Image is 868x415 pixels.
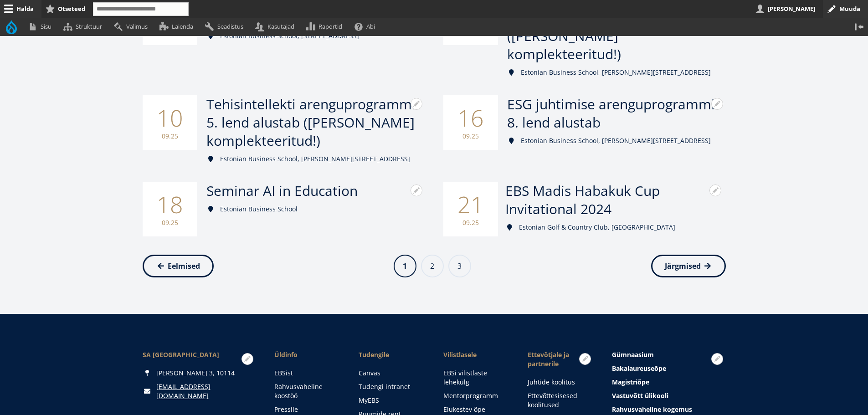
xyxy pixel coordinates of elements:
a: Sisu [24,18,59,36]
div: Estonian Business School [206,205,425,214]
button: Avatud seaded [411,98,422,110]
a: Elukestev õpe [443,405,509,414]
a: Kasutajad [251,18,302,36]
small: 09.25 [452,132,489,141]
a: Rahvusvaheline kogemus [612,405,726,414]
small: 09.25 [152,132,188,141]
div: Estonian Business School, [PERSON_NAME][STREET_ADDRESS] [206,154,425,164]
span: Üldinfo [274,350,340,359]
a: 3 [448,255,471,277]
span: Seminar AI in Education [206,181,358,200]
a: Magistriõpe [612,378,726,387]
a: Bakalaureuseõpe [612,364,726,373]
div: Estonian Golf & Country Club, [GEOGRAPHIC_DATA] [505,223,724,232]
a: Tudengi intranet [359,382,425,391]
span: Eelmised [168,261,200,271]
span: ESG juhtimise arenguprogrammi 8. lend alustab [507,95,715,132]
a: Ettevõttesisesed koolitused [528,391,594,410]
a: MyEBS [359,396,425,405]
div: Estonian Business School, [STREET_ADDRESS] [206,31,425,41]
a: EBSi vilistlaste lehekülg [443,369,509,387]
a: Tudengile [359,350,425,359]
button: Avatud seaded [411,184,422,196]
button: Avatud seaded [241,353,253,365]
a: Struktuur [59,18,110,36]
div: 10 [143,95,197,150]
div: [PERSON_NAME] 3, 10114 [143,369,257,378]
div: Estonian Business School, [PERSON_NAME][STREET_ADDRESS] [507,68,726,77]
a: Raportid [303,18,350,36]
span: Gümnaasium [612,350,654,359]
button: Avatud Esiletõstetud menüü seaded [711,353,723,365]
button: Avatud seaded [709,184,721,196]
div: Estonian Business School, [PERSON_NAME][STREET_ADDRESS] [507,136,726,145]
div: 18 [143,182,197,236]
div: SA [GEOGRAPHIC_DATA] [143,350,257,359]
a: 1 [394,255,416,277]
span: Vastuvõtt ülikooli [612,391,668,400]
span: Ettevõtjale ja partnerile [528,350,594,369]
span: Bakalaureuseõpe [612,364,666,373]
a: Mentorprogramm [443,391,509,400]
div: 21 [443,182,498,236]
small: 09.25 [452,218,489,227]
a: Canvas [359,369,425,378]
button: Vertikaalasend [850,18,868,36]
span: Vilistlasele [443,350,509,359]
a: Välimus [110,18,155,36]
span: Tehisintellekti arenguprogrammi 5. lend alustab ([PERSON_NAME] komplekteeritud!) [206,95,416,150]
button: Avatud Põhinavigatsioon seaded [579,353,591,365]
a: Pressile [274,405,340,414]
a: Rahvusvaheline koostöö [274,382,340,400]
small: 09.25 [152,218,188,227]
a: EBSist [274,369,340,378]
a: 2 [421,255,444,277]
a: Seadistus [201,18,251,36]
a: Vastuvõtt ülikooli [612,391,726,400]
a: Abi [350,18,383,36]
span: EBS Madis Habakuk Cup Invitational 2024 [505,181,660,218]
a: Juhtide koolitus [528,378,594,387]
button: Avatud seaded [711,98,723,110]
a: [EMAIL_ADDRESS][DOMAIN_NAME] [156,382,257,400]
a: Laienda [155,18,201,36]
span: Magistriõpe [612,378,649,386]
div: 16 [443,95,498,150]
span: Rahvusvaheline kogemus [612,405,692,414]
span: Järgmised [665,261,701,271]
a: Gümnaasium [612,350,726,359]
